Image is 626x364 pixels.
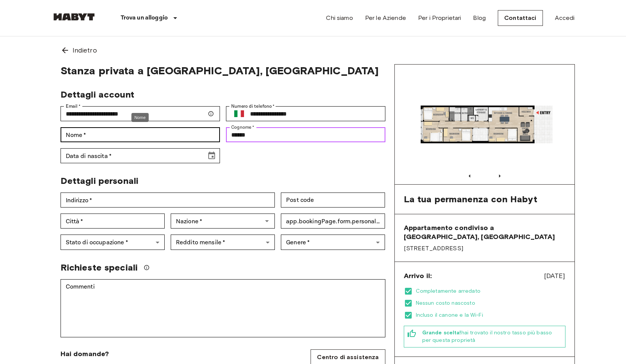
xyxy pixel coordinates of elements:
a: Indietro [52,36,575,64]
span: Dettagli personali [61,175,139,186]
button: Choose date [204,148,219,163]
span: hai trovato il nostro tasso più basso per questa proprietà [422,329,562,344]
a: Contattaci [498,10,543,26]
button: Previous image [496,172,503,180]
div: Nome [132,113,149,122]
div: app.bookingPage.form.personalDetails.fieldLabels.idNumber [281,214,385,229]
div: Post code [281,193,385,208]
span: Hai domande? [61,349,109,358]
span: Stanza privata a [GEOGRAPHIC_DATA], [GEOGRAPHIC_DATA] [61,64,385,77]
a: Chi siamo [326,14,353,23]
a: Per le Aziende [365,14,406,23]
span: Richieste speciali [61,262,138,273]
div: Email [61,106,220,121]
span: [DATE] [544,271,565,281]
a: Per i Proprietari [418,14,461,23]
a: Blog [473,14,486,23]
div: Città [61,214,165,229]
span: Indietro [73,45,97,55]
button: Previous image [466,172,473,180]
img: Italy [234,110,244,117]
span: [STREET_ADDRESS] [404,244,565,253]
span: Nessun costo nascosto [416,299,565,307]
label: Numero di telefono [231,103,275,110]
img: Habyt [52,13,97,21]
button: Select country [231,106,247,122]
a: Accedi [555,14,575,23]
b: Grande scelta! [422,329,461,336]
span: Arrivo il: [404,271,432,280]
svg: Faremo il possibile per soddisfare la tua richiesta, ma si prega di notare che non possiamo garan... [144,265,150,271]
button: Open [262,216,272,226]
span: Incluso il canone e la Wi-Fi [416,311,565,319]
div: Indirizzo [61,193,275,208]
span: Dettagli account [61,89,134,100]
svg: Assicurati che il tuo indirizzo email sia corretto — ti invieremo i dettagli della tua prenotazio... [208,111,214,117]
div: Cognome [226,127,385,142]
span: Appartamento condiviso a [GEOGRAPHIC_DATA], [GEOGRAPHIC_DATA] [404,223,565,241]
p: Trova un alloggio [121,14,168,23]
img: Marketing picture of unit NL-05-68-009-02Q [395,65,574,184]
span: La tua permanenza con Habyt [404,194,538,205]
label: Email [66,103,80,110]
label: Cognome [231,124,255,131]
div: Commenti [61,279,385,337]
span: Completamente arredato [416,287,565,295]
div: Nome [61,127,220,142]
